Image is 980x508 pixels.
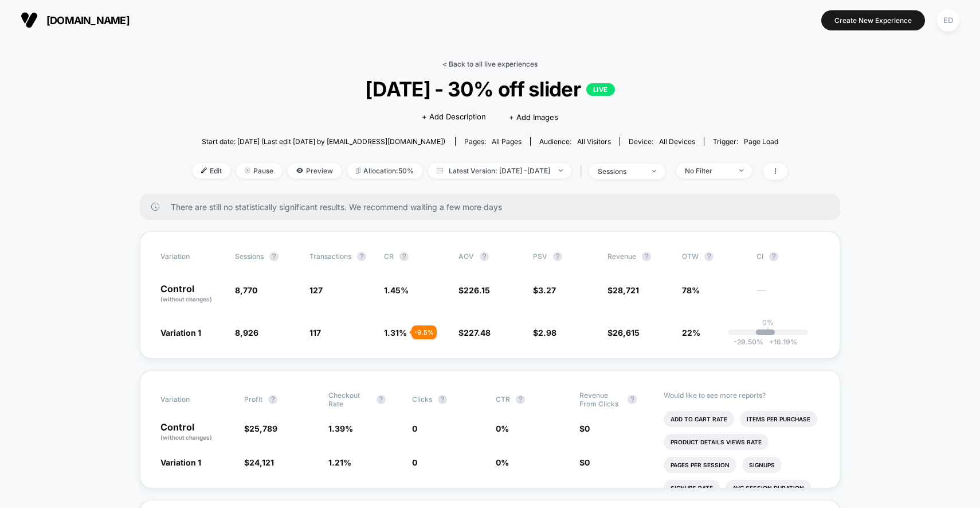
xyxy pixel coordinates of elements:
[577,137,611,146] span: All Visitors
[458,285,490,295] span: $
[713,137,778,146] div: Trigger:
[496,457,509,467] span: 0 %
[740,411,817,427] li: Items Per Purchase
[235,285,257,295] span: 8,770
[412,424,417,433] span: 0
[464,285,490,295] span: 226.15
[160,434,212,441] span: (without changes)
[249,457,274,467] span: 24,121
[538,285,556,295] span: 3.27
[664,391,820,400] p: Would like to see more reports?
[744,137,778,146] span: Page Load
[585,457,590,467] span: 0
[160,296,212,303] span: (without changes)
[268,395,277,404] button: ?
[492,137,522,146] span: all pages
[509,113,558,122] span: + Add Images
[553,252,562,261] button: ?
[438,395,447,404] button: ?
[734,338,763,346] span: -29.50 %
[607,252,636,261] span: Revenue
[222,77,758,101] span: [DATE] - 30% off slider
[269,252,279,261] button: ?
[516,395,525,404] button: ?
[384,328,407,338] span: 1.31 %
[539,137,611,146] div: Audience:
[236,163,282,179] span: Pause
[763,338,797,346] span: 16.19 %
[607,285,639,295] span: $
[412,457,417,467] span: 0
[309,328,321,338] span: 117
[559,169,563,172] img: end
[664,434,769,450] li: Product Details Views Rate
[21,11,38,29] img: Visually logo
[659,137,695,146] span: all devices
[628,395,637,404] button: ?
[682,328,700,338] span: 22%
[201,168,207,173] img: edit
[533,328,556,338] span: $
[496,395,510,404] span: CTR
[496,424,509,433] span: 0 %
[328,424,353,433] span: 1.39 %
[356,168,360,174] img: rebalance
[202,137,445,146] span: Start date: [DATE] (Last edit [DATE] by [EMAIL_ADDRESS][DOMAIN_NAME])
[235,252,264,261] span: Sessions
[586,83,615,96] p: LIVE
[384,285,409,295] span: 1.45 %
[309,285,323,295] span: 127
[458,328,491,338] span: $
[244,457,274,467] span: $
[579,424,590,433] span: $
[739,169,743,172] img: end
[620,137,704,146] span: Device:
[652,170,656,172] img: end
[756,252,820,261] span: CI
[480,252,489,261] button: ?
[160,252,224,261] span: Variation
[613,328,640,338] span: 26,615
[579,457,590,467] span: $
[742,457,782,473] li: Signups
[347,163,422,179] span: Allocation: 50%
[538,328,556,338] span: 2.98
[642,252,651,261] button: ?
[934,9,963,32] button: ED
[664,480,720,496] li: Signups Rate
[17,11,133,29] button: [DOMAIN_NAME]
[598,167,644,176] div: sessions
[756,287,820,304] span: ---
[769,252,778,261] button: ?
[160,457,201,467] span: Variation 1
[357,252,366,261] button: ?
[428,163,571,179] span: Latest Version: [DATE] - [DATE]
[171,202,817,212] span: There are still no statistically significant results. We recommend waiting a few more days
[579,391,622,408] span: Revenue From Clicks
[160,391,224,408] span: Variation
[160,422,233,442] p: Control
[762,318,774,327] p: 0%
[769,338,774,346] span: +
[937,9,959,32] div: ED
[533,285,556,295] span: $
[377,395,386,404] button: ?
[249,424,277,433] span: 25,789
[464,137,522,146] div: Pages:
[309,252,351,261] span: Transactions
[442,60,538,68] a: < Back to all live experiences
[607,328,640,338] span: $
[288,163,342,179] span: Preview
[384,252,394,261] span: CR
[685,166,731,175] div: No Filter
[193,163,230,179] span: Edit
[160,328,201,338] span: Variation 1
[244,424,277,433] span: $
[422,111,486,123] span: + Add Description
[704,252,714,261] button: ?
[682,252,745,261] span: OTW
[664,457,736,473] li: Pages Per Session
[412,395,432,404] span: Clicks
[437,168,443,173] img: calendar
[726,480,811,496] li: Avg Session Duration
